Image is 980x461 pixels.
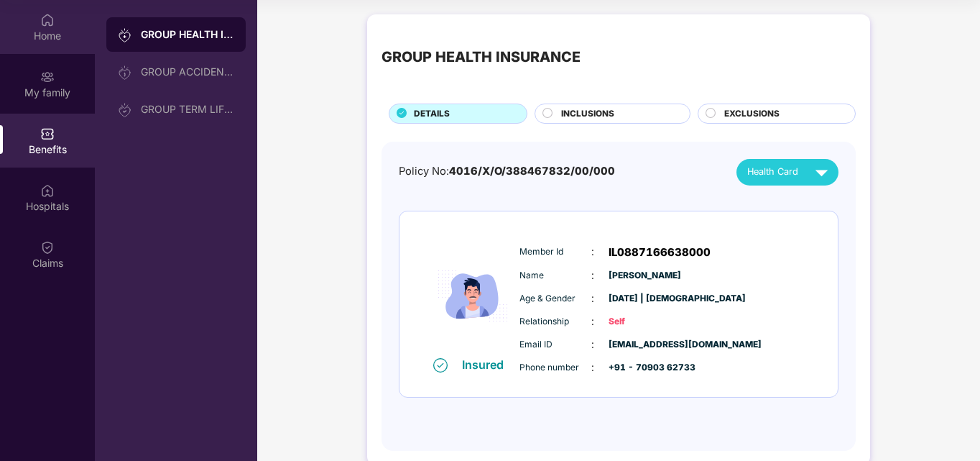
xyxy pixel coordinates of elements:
span: : [591,314,594,329]
span: Age & Gender [519,292,591,306]
img: svg+xml;base64,PHN2ZyB3aWR0aD0iMjAiIGhlaWdodD0iMjAiIHZpZXdCb3g9IjAgMCAyMCAyMCIgZmlsbD0ibm9uZSIgeG... [118,28,132,42]
span: [DATE] | [DEMOGRAPHIC_DATA] [609,292,680,306]
span: Relationship [519,315,591,329]
img: svg+xml;base64,PHN2ZyB3aWR0aD0iMjAiIGhlaWdodD0iMjAiIHZpZXdCb3g9IjAgMCAyMCAyMCIgZmlsbD0ibm9uZSIgeG... [40,70,55,84]
span: : [591,291,594,306]
div: Insured [462,357,512,372]
span: EXCLUSIONS [724,107,780,121]
span: INCLUSIONS [561,107,614,121]
img: svg+xml;base64,PHN2ZyB4bWxucz0iaHR0cDovL3d3dy53My5vcmcvMjAwMC9zdmciIHdpZHRoPSIxNiIgaGVpZ2h0PSIxNi... [433,358,448,373]
span: +91 - 70903 62733 [609,361,680,375]
img: svg+xml;base64,PHN2ZyBpZD0iQmVuZWZpdHMiIHhtbG5zPSJodHRwOi8vd3d3LnczLm9yZy8yMDAwL3N2ZyIgd2lkdGg9Ij... [40,127,55,141]
span: [PERSON_NAME] [609,269,680,283]
img: svg+xml;base64,PHN2ZyB3aWR0aD0iMjAiIGhlaWdodD0iMjAiIHZpZXdCb3g9IjAgMCAyMCAyMCIgZmlsbD0ibm9uZSIgeG... [118,65,132,80]
span: IL0887166638000 [609,244,711,261]
span: [EMAIL_ADDRESS][DOMAIN_NAME] [609,338,680,352]
span: : [591,337,594,352]
span: Health Card [747,165,798,179]
span: : [591,268,594,283]
span: 4016/X/O/388467832/00/000 [449,165,615,178]
img: svg+xml;base64,PHN2ZyBpZD0iQ2xhaW0iIHhtbG5zPSJodHRwOi8vd3d3LnczLm9yZy8yMDAwL3N2ZyIgd2lkdGg9IjIwIi... [40,240,55,255]
span: DETAILS [414,107,450,121]
span: : [591,360,594,375]
div: GROUP TERM LIFE INSURANCE [141,104,234,115]
span: Self [609,315,680,329]
span: Name [519,269,591,283]
span: : [591,244,594,260]
button: Health Card [736,159,838,186]
img: svg+xml;base64,PHN2ZyBpZD0iSG9zcGl0YWxzIiB4bWxucz0iaHR0cDovL3d3dy53My5vcmcvMjAwMC9zdmciIHdpZHRoPS... [40,183,55,198]
span: Email ID [519,338,591,352]
div: Policy No: [399,163,615,180]
span: Phone number [519,361,591,375]
img: svg+xml;base64,PHN2ZyBpZD0iSG9tZSIgeG1sbnM9Imh0dHA6Ly93d3cudzMub3JnLzIwMDAvc3ZnIiB3aWR0aD0iMjAiIG... [40,13,55,27]
img: icon [430,235,516,357]
div: GROUP HEALTH INSURANCE [382,46,581,68]
div: GROUP HEALTH INSURANCE [141,27,234,42]
img: svg+xml;base64,PHN2ZyB4bWxucz0iaHR0cDovL3d3dy53My5vcmcvMjAwMC9zdmciIHZpZXdCb3g9IjAgMCAyNCAyNCIgd2... [809,160,834,185]
span: Member Id [519,245,591,259]
img: svg+xml;base64,PHN2ZyB3aWR0aD0iMjAiIGhlaWdodD0iMjAiIHZpZXdCb3g9IjAgMCAyMCAyMCIgZmlsbD0ibm9uZSIgeG... [118,103,132,117]
div: GROUP ACCIDENTAL INSURANCE [141,66,234,78]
